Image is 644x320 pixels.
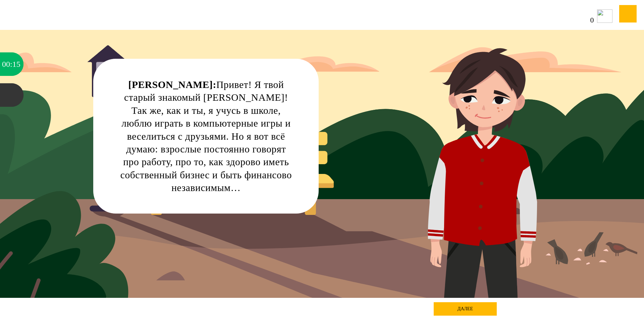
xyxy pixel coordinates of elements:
span: 0 [590,16,594,24]
div: далее [434,302,497,316]
div: 15 [12,52,20,76]
div: : [10,52,12,76]
div: 00 [2,52,10,76]
div: Привет! Я твой старый знакомый [PERSON_NAME]! Так же, как и ты, я учусь в школе, люблю играть в к... [119,78,293,194]
strong: [PERSON_NAME]: [128,79,216,90]
div: Нажми на ГЛАЗ, чтобы скрыть текст и посмотреть картинку полностью [294,65,313,84]
img: icon-cash.svg [597,9,612,23]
